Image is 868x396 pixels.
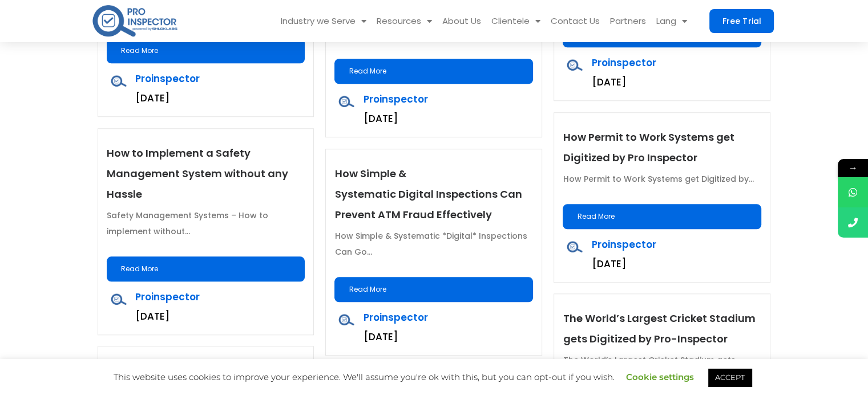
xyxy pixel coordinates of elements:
[563,53,587,77] img: Proinspector
[563,352,761,384] p: The World’s Largest Cricket Stadium gets Digitized by...
[334,89,358,113] img: Proinspector
[563,204,761,229] a: Read More
[626,371,694,382] a: Cookie settings
[591,238,656,251] a: Proinspector
[708,369,752,386] a: ACCEPT
[334,308,358,332] img: Proinspector
[334,228,533,260] p: How Simple & Systematic *Digital* Inspections Can Go...
[363,112,397,125] time: [DATE]
[334,277,533,302] a: Read More
[334,59,533,84] a: Read More
[363,330,397,344] time: [DATE]
[114,371,754,382] span: This website uses cookies to improve your experience. We'll assume you're ok with this, but you c...
[591,56,656,70] a: Proinspector
[107,256,305,281] a: Read More
[563,130,734,165] a: How Permit to Work Systems get Digitized by Pro Inspector
[563,235,587,259] img: Proinspector
[135,290,200,304] a: Proinspector
[135,72,200,85] a: Proinspector
[591,257,625,271] time: [DATE]
[722,17,761,25] span: Free Trial
[363,92,427,106] a: Proinspector
[591,75,625,89] time: [DATE]
[91,3,179,39] img: pro-inspector-logo
[563,311,755,346] a: The World’s Largest Cricket Stadium gets Digitized by Pro-Inspector
[107,69,131,93] img: Proinspector
[563,171,761,187] p: How Permit to Work Systems get Digitized by...
[838,159,868,177] span: →
[135,309,169,323] time: [DATE]
[107,38,305,63] a: Read More
[709,9,774,33] a: Free Trial
[363,311,427,324] a: Proinspector
[334,166,522,222] a: How Simple & Systematic Digital Inspections Can Prevent ATM Fraud Effectively
[107,207,305,239] p: Safety Management Systems – How to implement without...
[107,287,131,311] img: Proinspector
[135,91,169,105] time: [DATE]
[107,146,288,201] a: How to Implement a Safety Management System without any Hassle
